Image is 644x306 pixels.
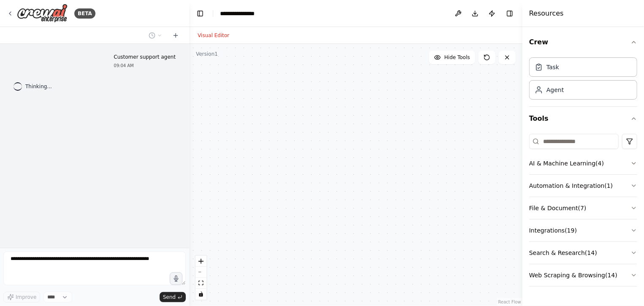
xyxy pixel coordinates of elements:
[529,242,637,264] button: Search & Research(14)
[529,152,637,174] button: AI & Machine Learning(4)
[529,197,637,219] button: File & Document(7)
[169,30,182,41] button: Start a new chat
[3,292,40,303] button: Improve
[74,8,95,19] div: BETA
[529,219,637,241] button: Integrations(19)
[17,4,68,23] img: Logo
[529,130,637,293] div: Tools
[193,30,234,41] button: Visual Editor
[196,278,207,289] button: fit view
[114,62,176,69] div: 09:04 AM
[196,51,218,57] div: Version 1
[163,294,176,301] span: Send
[529,107,637,130] button: Tools
[546,63,559,71] div: Task
[170,272,182,285] button: Click to speak your automation idea
[220,9,262,18] nav: breadcrumb
[529,30,637,54] button: Crew
[114,54,176,61] p: Customer support agent
[529,264,637,286] button: Web Scraping & Browsing(14)
[196,289,207,300] button: toggle interactivity
[498,300,521,304] a: React Flow attribution
[16,294,36,301] span: Improve
[504,8,516,19] button: Hide right sidebar
[145,30,166,41] button: Switch to previous chat
[529,175,637,197] button: Automation & Integration(1)
[196,267,207,278] button: zoom out
[529,54,637,106] div: Crew
[529,8,564,19] h4: Resources
[194,8,206,19] button: Hide left sidebar
[25,83,52,90] span: Thinking...
[444,54,470,61] span: Hide Tools
[160,292,186,302] button: Send
[429,51,475,64] button: Hide Tools
[196,256,207,300] div: React Flow controls
[546,86,564,94] div: Agent
[196,256,207,267] button: zoom in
